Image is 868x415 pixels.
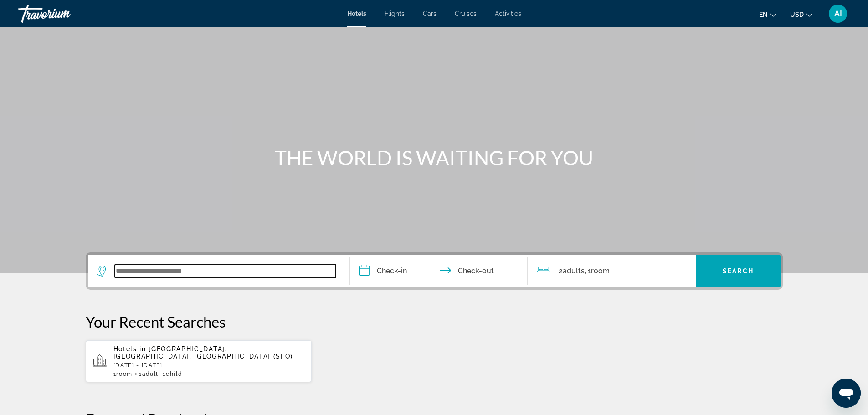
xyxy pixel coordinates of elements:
p: [DATE] - [DATE] [113,362,305,369]
span: 1 [139,371,159,377]
span: 2 [559,265,585,277]
p: Your Recent Searches [86,313,783,331]
a: Travorium [18,2,109,26]
span: 1 [113,371,133,377]
span: Adults [563,266,585,275]
a: Cars [423,10,437,17]
span: AI [834,9,842,18]
button: User Menu [826,4,850,23]
span: USD [790,11,804,18]
h1: THE WORLD IS WAITING FOR YOU [263,146,605,169]
a: Hotels [347,10,366,17]
span: Room [591,266,610,275]
span: Child [166,371,182,377]
button: Check in and out dates [350,255,528,287]
button: Travelers: 2 adults, 0 children [528,255,696,287]
span: en [759,11,768,18]
iframe: Кнопка запуска окна обмена сообщениями [832,379,861,408]
a: Cruises [455,10,477,17]
span: , 1 [159,371,182,377]
span: Hotels in [113,345,146,353]
a: Flights [385,10,405,17]
span: Adult [142,371,159,377]
span: Search [723,267,754,275]
a: Activities [495,10,521,17]
button: Hotels in [GEOGRAPHIC_DATA], [GEOGRAPHIC_DATA], [GEOGRAPHIC_DATA] (SFO)[DATE] - [DATE]1Room1Adult... [86,340,312,383]
span: , 1 [585,265,610,277]
button: Change currency [790,8,812,21]
div: Search widget [88,255,781,287]
span: [GEOGRAPHIC_DATA], [GEOGRAPHIC_DATA], [GEOGRAPHIC_DATA] (SFO) [113,345,293,360]
button: Search [696,255,781,287]
span: Room [116,371,133,377]
button: Change language [759,8,776,21]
